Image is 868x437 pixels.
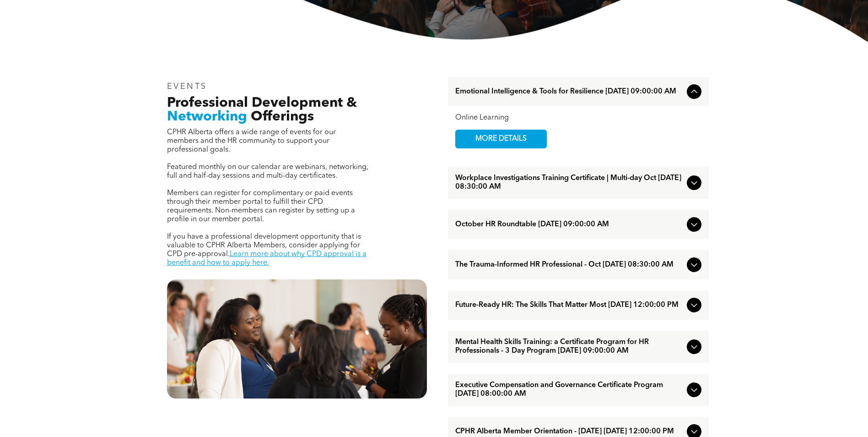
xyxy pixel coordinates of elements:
span: Featured monthly on our calendar are webinars, networking, full and half-day sessions and multi-d... [167,164,368,180]
span: Offerings [251,110,314,124]
span: Workplace Investigations Training Certificate | Multi-day Oct [DATE] 08:30:00 AM [455,174,683,191]
span: October HR Roundtable [DATE] 09:00:00 AM [455,220,683,229]
span: Mental Health Skills Training: a Certificate Program for HR Professionals - 3 Day Program [DATE] ... [455,338,683,355]
span: The Trauma-Informed HR Professional - Oct [DATE] 08:30:00 AM [455,261,683,269]
span: Professional Development & [167,96,357,110]
span: Future-Ready HR: The Skills That Matter Most [DATE] 12:00:00 PM [455,301,683,310]
span: CPHR Alberta offers a wide range of events for our members and the HR community to support your p... [167,129,336,153]
a: Learn more about why CPD approval is a benefit and how to apply here. [167,251,367,267]
span: Executive Compensation and Governance Certificate Program [DATE] 08:00:00 AM [455,381,683,399]
a: MORE DETAILS [455,130,547,148]
span: CPHR Alberta Member Orientation - [DATE] [DATE] 12:00:00 PM [455,427,683,436]
span: Networking [167,110,247,124]
span: Emotional Intelligence & Tools for Resilience [DATE] 09:00:00 AM [455,87,683,96]
span: EVENTS [167,82,208,91]
div: Online Learning [455,114,701,122]
span: If you have a professional development opportunity that is valuable to CPHR Alberta Members, cons... [167,233,361,258]
span: Members can register for complimentary or paid events through their member portal to fulfill thei... [167,190,355,223]
span: MORE DETAILS [465,130,537,148]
